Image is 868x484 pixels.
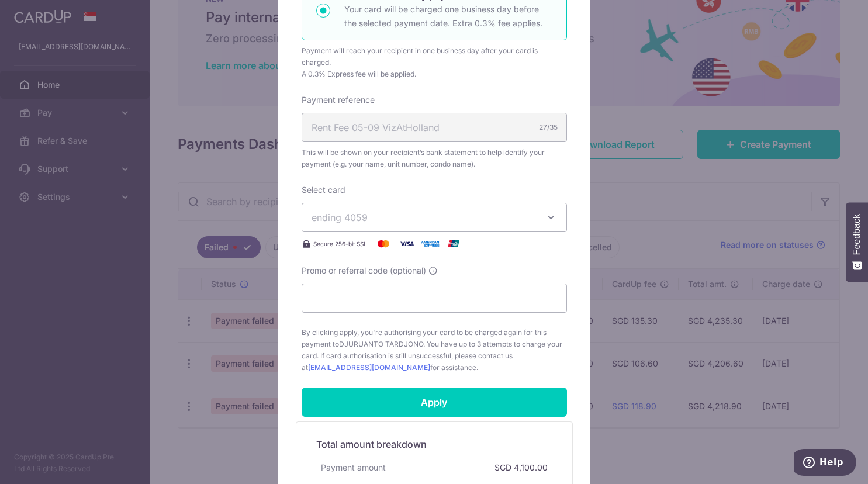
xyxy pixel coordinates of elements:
[302,388,567,417] input: Apply
[302,147,567,170] span: This will be shown on your recipient’s bank statement to help identify your payment (e.g. your na...
[372,237,395,251] img: Mastercard
[302,94,375,106] label: Payment reference
[794,449,856,478] iframe: Opens a widget where you can find more information
[302,265,426,276] span: Promo or referral code (optional)
[490,457,552,478] div: SGD 4,100.00
[302,327,567,374] span: By clicking apply, you're authorising your card to be charged again for this payment to . You hav...
[302,203,567,232] button: ending 4059
[302,45,567,68] div: Payment will reach your recipient in one business day after your card is charged.
[539,122,558,133] div: 27/35
[339,340,423,348] span: DJURUANTO TARDJONO
[419,237,442,251] img: American Express
[302,184,345,196] label: Select card
[846,202,868,282] button: Feedback - Show survey
[302,68,567,80] div: A 0.3% Express fee will be applied.
[442,237,465,251] img: UnionPay
[395,237,419,251] img: Visa
[852,214,862,255] span: Feedback
[316,457,390,478] div: Payment amount
[316,437,552,451] h5: Total amount breakdown
[308,363,430,372] a: [EMAIL_ADDRESS][DOMAIN_NAME]
[344,2,552,30] p: Your card will be charged one business day before the selected payment date. Extra 0.3% fee applies.
[313,239,367,248] span: Secure 256-bit SSL
[312,212,368,223] span: ending 4059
